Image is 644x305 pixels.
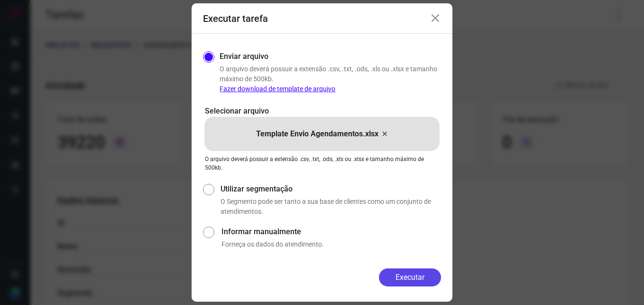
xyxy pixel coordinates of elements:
p: O Segmento pode ser tanto a sua base de clientes como um conjunto de atendimentos. [221,197,441,217]
p: O arquivo deverá possuir a extensão .csv, .txt, .ods, .xls ou .xlsx e tamanho máximo de 500kb. [205,155,439,172]
button: Executar [379,268,441,286]
p: O arquivo deverá possuir a extensão .csv, .txt, .ods, .xls ou .xlsx e tamanho máximo de 500kb. [220,64,441,94]
h3: Executar tarefa [203,13,268,24]
p: Forneça os dados do atendimento. [221,239,441,249]
p: Selecionar arquivo [205,105,439,117]
a: Fazer download de template de arquivo [220,85,335,93]
p: Template Envio Agendamentos.xlsx [256,128,378,140]
label: Informar manualmente [221,226,441,238]
label: Enviar arquivo [220,51,268,62]
label: Utilizar segmentação [221,183,441,195]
